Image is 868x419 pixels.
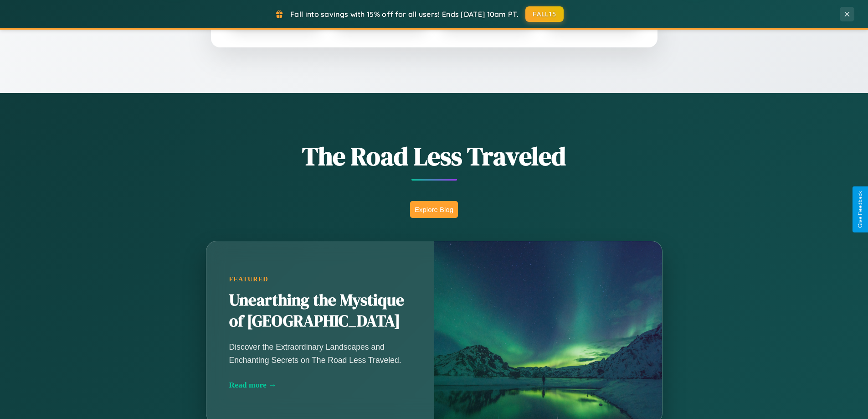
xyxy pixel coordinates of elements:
div: Give Feedback [857,191,863,228]
p: Discover the Extraordinary Landscapes and Enchanting Secrets on The Road Less Traveled. [229,341,411,366]
div: Read more → [229,380,411,390]
span: Fall into savings with 15% off for all users! Ends [DATE] 10am PT. [290,10,519,19]
h1: The Road Less Traveled [161,139,708,174]
div: Featured [229,275,411,283]
h2: Unearthing the Mystique of [GEOGRAPHIC_DATA] [229,290,411,332]
button: Explore Blog [410,201,458,218]
button: FALL15 [525,6,564,22]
